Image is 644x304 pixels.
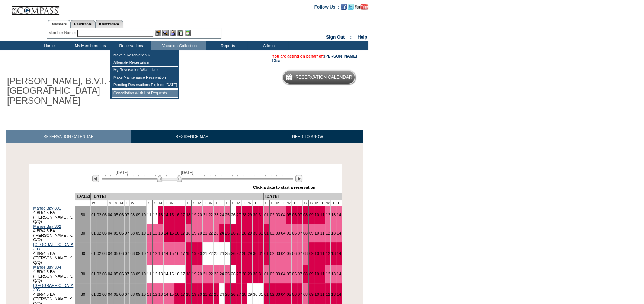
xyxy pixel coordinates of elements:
[350,35,353,40] span: ::
[164,251,169,256] a: 14
[112,81,178,89] td: Pending Reservations Expiring [DATE]
[214,251,218,256] a: 23
[303,231,308,235] a: 08
[220,213,224,217] a: 24
[337,251,341,256] a: 14
[331,251,336,256] a: 13
[242,292,247,297] a: 28
[298,213,302,217] a: 07
[259,272,263,276] a: 31
[303,213,308,217] a: 08
[108,231,112,235] a: 04
[119,213,124,217] a: 06
[153,272,157,276] a: 12
[180,231,185,235] a: 17
[337,231,341,235] a: 14
[253,251,257,256] a: 30
[97,213,101,217] a: 02
[242,231,247,235] a: 28
[281,213,286,217] a: 04
[175,213,179,217] a: 16
[252,130,363,143] a: NEED TO KNOW
[303,251,308,256] a: 08
[326,231,330,235] a: 12
[158,251,163,256] a: 13
[170,30,176,36] img: Impersonate
[272,54,357,58] span: You are acting on behalf of:
[91,193,264,200] td: [DATE]
[314,4,341,10] td: Follow Us ::
[186,213,190,217] a: 18
[298,272,302,276] a: 07
[247,292,252,297] a: 29
[203,251,208,256] a: 21
[102,200,108,206] td: F
[237,272,241,276] a: 27
[147,272,151,276] a: 11
[326,213,330,217] a: 12
[247,272,252,276] a: 29
[125,251,129,256] a: 07
[152,200,158,206] td: S
[141,251,146,256] a: 10
[147,251,151,256] a: 11
[158,292,163,297] a: 13
[298,292,302,297] a: 07
[33,242,75,251] a: [GEOGRAPHIC_DATA] 303
[153,213,157,217] a: 12
[298,231,302,235] a: 07
[102,213,107,217] a: 03
[108,292,112,297] a: 04
[337,272,341,276] a: 14
[292,272,297,276] a: 06
[198,213,202,217] a: 20
[102,231,107,235] a: 03
[259,213,263,217] a: 31
[326,35,345,40] a: Sign Out
[33,206,61,210] a: Mahoe Bay 301
[303,272,308,276] a: 08
[198,251,202,256] a: 20
[214,231,218,235] a: 23
[253,213,257,217] a: 30
[259,231,263,235] a: 31
[242,213,247,217] a: 28
[81,251,85,256] a: 30
[81,292,85,297] a: 30
[198,272,202,276] a: 20
[331,213,336,217] a: 13
[153,251,157,256] a: 12
[348,4,354,10] img: Follow us on Twitter
[130,272,135,276] a: 08
[264,213,269,217] a: 01
[237,231,241,235] a: 27
[225,292,230,297] a: 25
[286,292,291,297] a: 05
[169,200,174,206] td: W
[155,30,161,36] img: b_edit.gif
[331,231,336,235] a: 13
[326,272,330,276] a: 12
[136,213,140,217] a: 09
[203,231,208,235] a: 21
[136,231,140,235] a: 09
[110,41,151,50] td: Reservations
[292,213,297,217] a: 06
[119,200,124,206] td: M
[326,292,330,297] a: 12
[203,272,208,276] a: 21
[259,251,263,256] a: 31
[264,272,269,276] a: 01
[107,200,113,206] td: S
[130,213,135,217] a: 08
[272,58,282,63] a: Clear
[320,213,325,217] a: 11
[114,231,118,235] a: 05
[164,213,169,217] a: 14
[337,213,341,217] a: 14
[286,213,291,217] a: 05
[320,251,325,256] a: 11
[169,292,174,297] a: 15
[348,4,354,9] a: Follow us on Twitter
[112,59,178,67] td: Alternate Reservation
